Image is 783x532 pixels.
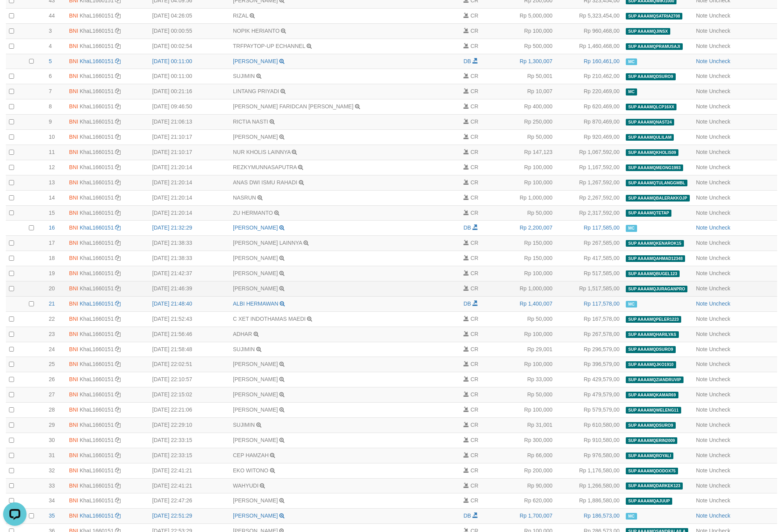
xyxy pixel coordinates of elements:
a: [PERSON_NAME] [233,407,278,413]
a: Uncheck [709,513,730,519]
span: SUP AAAAMQBALERAKKOJP [626,195,690,201]
span: BNI [69,194,78,201]
a: Note [696,483,708,489]
span: SUP AAAAMQSATRIA2708 [626,13,682,19]
a: Note [696,194,708,201]
a: Note [696,210,708,216]
a: Note [696,134,708,140]
a: [PERSON_NAME] [233,270,278,276]
span: CR [471,43,478,49]
a: Note [696,88,708,94]
a: Uncheck [709,300,730,307]
a: Uncheck [709,103,730,110]
a: KhaL1660151 [80,285,114,292]
td: [DATE] 21:20:14 [149,190,230,205]
a: KhaL1660151 [80,483,114,489]
a: Note [696,179,708,186]
td: Rp 50,000 [499,130,556,145]
a: Uncheck [709,118,730,125]
a: Copy KhaL1660151 to clipboard [115,12,121,19]
span: SUP AAAAMQJINSX [626,28,670,35]
a: Copy KhaL1660151 to clipboard [115,376,121,382]
a: Copy KhaL1660151 to clipboard [115,73,121,79]
span: SUP AAAAMQTULANGGMBL [626,180,687,186]
td: Rp 1,300,007 [499,54,556,69]
a: Uncheck [709,331,730,337]
a: KhaL1660151 [80,376,114,382]
a: ZU HERMANTO [233,210,273,216]
a: C XET INDOTHAMAS MAEDI [233,316,305,322]
td: [DATE] 21:32:29 [149,221,230,236]
a: Copy KhaL1660151 to clipboard [115,43,121,49]
td: Rp 267,585,00 [556,236,623,251]
td: Rp 960,468,00 [556,23,623,39]
td: Rp 50,001 [499,69,556,84]
span: BNI [69,12,78,19]
a: Note [696,422,708,428]
a: Note [696,43,708,49]
span: 44 [49,12,55,19]
a: Copy KhaL1660151 to clipboard [115,58,121,64]
a: Note [696,300,708,307]
a: KhaL1660151 [80,179,114,186]
span: Manually Checked by: aafKayli [626,58,637,65]
a: Copy KhaL1660151 to clipboard [115,331,121,337]
span: CR [471,194,478,201]
a: RIZAL [233,12,248,19]
a: KhaL1660151 [80,316,114,322]
a: Uncheck [709,376,730,382]
a: KhaL1660151 [80,164,114,170]
span: BNI [69,73,78,79]
a: Copy KhaL1660151 to clipboard [115,179,121,186]
td: Rp 100,000 [499,175,556,190]
a: Uncheck [709,164,730,170]
a: Copy KhaL1660151 to clipboard [115,497,121,504]
a: KhaL1660151 [80,58,114,64]
a: Note [696,391,708,398]
a: Copy KhaL1660151 to clipboard [115,103,121,110]
a: Uncheck [709,73,730,79]
a: Note [696,58,708,64]
a: Uncheck [709,28,730,34]
a: Note [696,149,708,155]
span: SUP AAAAMQDSURO9 [626,73,676,80]
td: Rp 100,000 [499,160,556,175]
a: [PERSON_NAME] [233,134,278,140]
span: 3 [49,28,52,34]
a: [PERSON_NAME] LAINNYA [233,240,302,246]
a: Note [696,240,708,246]
a: Uncheck [709,210,730,216]
span: 5 [49,58,52,64]
a: Note [696,12,708,19]
td: [DATE] 00:21:16 [149,84,230,99]
a: KhaL1660151 [80,224,114,231]
span: CR [471,179,478,186]
a: Note [696,497,708,504]
a: [PERSON_NAME] [233,255,278,261]
a: KhaL1660151 [80,210,114,216]
a: Copy KhaL1660151 to clipboard [115,483,121,489]
a: Uncheck [709,391,730,398]
span: SUP AAAAMQKENAROK15 [626,240,684,247]
a: KhaL1660151 [80,361,114,367]
span: 4 [49,43,52,49]
a: Copy KhaL1660151 to clipboard [115,88,121,94]
td: Rp 2,317,592,00 [556,205,623,221]
a: Copy KhaL1660151 to clipboard [115,346,121,352]
a: [PERSON_NAME] [233,376,278,382]
a: KhaL1660151 [80,437,114,443]
span: BNI [69,164,78,170]
a: NUR KHOLIS LAINNYA [233,149,291,155]
span: 13 [49,179,55,186]
a: KhaL1660151 [80,149,114,155]
a: Uncheck [709,346,730,352]
span: BNI [69,118,78,125]
span: 8 [49,103,52,110]
a: KhaL1660151 [80,118,114,125]
span: BNI [69,240,78,246]
a: Note [696,164,708,170]
td: Rp 5,000,000 [499,8,556,23]
a: [PERSON_NAME] [233,361,278,367]
span: BNI [69,28,78,34]
a: Uncheck [709,407,730,413]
